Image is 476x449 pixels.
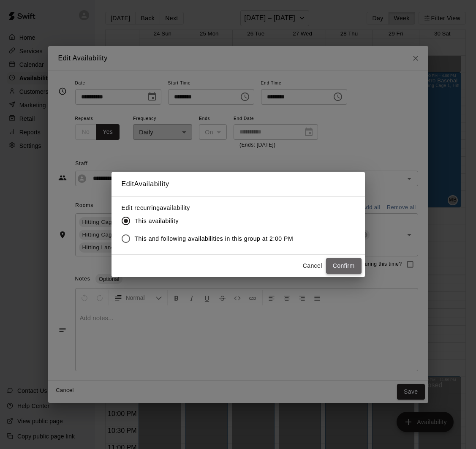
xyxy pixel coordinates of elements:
h2: Edit Availability [112,172,365,196]
label: Edit recurring availability [122,204,300,212]
span: This and following availabilities in this group at 2:00 PM [135,234,294,243]
span: This availability [135,217,179,226]
button: Cancel [299,258,326,274]
button: Confirm [326,258,362,274]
